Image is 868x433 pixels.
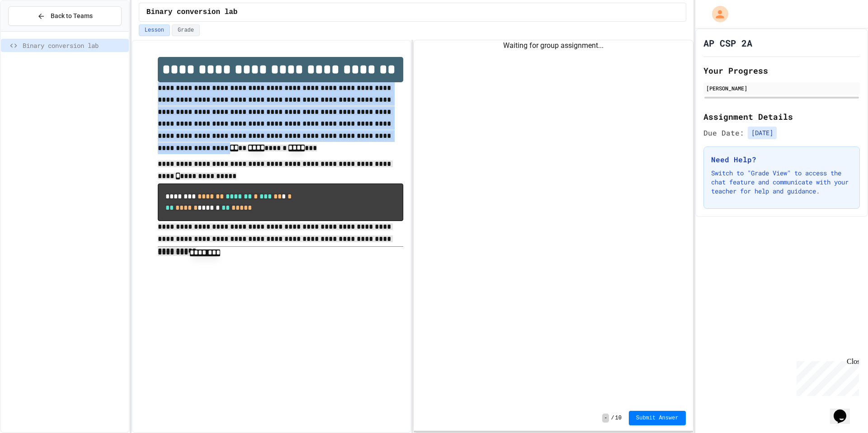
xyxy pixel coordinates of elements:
[4,4,62,57] div: Chat with us now!Close
[602,414,609,423] span: -
[748,127,777,139] span: [DATE]
[703,64,860,77] h2: Your Progress
[8,6,122,26] button: Back to Teams
[611,414,614,422] span: /
[636,414,679,422] span: Submit Answer
[51,11,93,21] span: Back to Teams
[793,358,859,396] iframe: chat widget
[706,84,857,92] div: [PERSON_NAME]
[414,40,693,51] div: Waiting for group assignment...
[711,169,852,196] p: Switch to "Grade View" to access the chat feature and communicate with your teacher for help and ...
[830,397,859,424] iframe: chat widget
[703,110,860,123] h2: Assignment Details
[139,24,170,36] button: Lesson
[711,154,852,165] h3: Need Help?
[629,411,686,425] button: Submit Answer
[23,41,125,50] span: Binary conversion lab
[703,37,752,49] h1: AP CSP 2A
[172,24,200,36] button: Grade
[703,4,731,24] div: My Account
[703,127,744,138] span: Due Date:
[615,414,622,422] span: 10
[146,7,238,18] span: Binary conversion lab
